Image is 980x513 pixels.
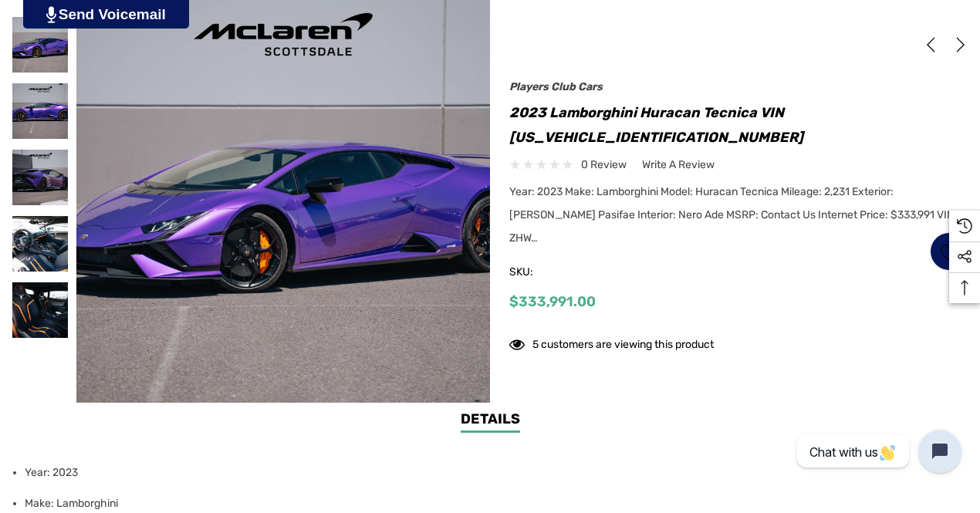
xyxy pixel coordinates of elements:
[941,243,958,261] svg: Wish List
[12,83,68,139] img: For Sale: 2023 Lamborghini Huracan Tecnica VIN ZHWUB6ZF4PLA23998
[46,6,56,23] img: PjwhLS0gR2VuZXJhdG9yOiBHcmF2aXQuaW8gLS0+PHN2ZyB4bWxucz0iaHR0cDovL3d3dy53My5vcmcvMjAwMC9zdmciIHhtb...
[509,80,603,93] a: Players Club Cars
[25,457,959,488] li: Year: 2023
[12,216,68,272] img: For Sale: 2023 Lamborghini Huracan Tecnica VIN ZHWUB6ZF4PLA23998
[12,150,68,205] img: For Sale: 2023 Lamborghini Huracan Tecnica VIN ZHWUB6ZF4PLA23998
[581,155,627,174] span: 0 review
[957,218,972,234] svg: Recently Viewed
[949,280,980,295] svg: Top
[509,330,714,354] div: 5 customers are viewing this product
[930,232,968,271] a: Wish List
[509,100,968,150] h1: 2023 Lamborghini Huracan Tecnica VIN [US_VEHICLE_IDENTIFICATION_NUMBER]
[642,155,715,174] a: Write a Review
[509,262,586,283] span: SKU:
[12,282,68,338] img: For Sale: 2023 Lamborghini Huracan Tecnica VIN ZHWUB6ZF4PLA23998
[642,158,715,172] span: Write a Review
[12,17,68,73] img: For Sale: 2023 Lamborghini Huracan Tecnica VIN ZHWUB6ZF4PLA23998
[461,409,520,433] a: Details
[947,37,968,52] a: Next
[509,293,596,310] span: $333,991.00
[923,37,945,52] a: Previous
[509,185,958,245] span: Year: 2023 Make: Lamborghini Model: Huracan Tecnica Mileage: 2,231 Exterior: [PERSON_NAME] Pasifa...
[957,249,972,265] svg: Social Media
